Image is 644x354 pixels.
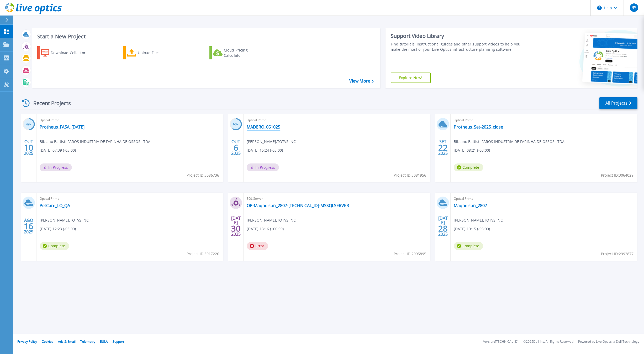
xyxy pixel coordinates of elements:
[58,339,76,344] a: Ads & Email
[40,147,76,153] span: [DATE] 07:39 (-03:00)
[631,6,636,10] span: RS
[24,224,33,228] span: 16
[80,339,95,344] a: Telemetry
[100,339,108,344] a: EULA
[187,172,219,178] span: Project ID: 3086736
[394,251,426,257] span: Project ID: 2995895
[391,73,431,83] a: Explore Now!
[123,46,182,59] a: Upload Files
[234,145,238,150] span: 6
[438,217,448,236] div: [DATE] 2025
[454,196,634,202] span: Optical Prime
[40,139,150,145] span: Bibiano Battisti , FAROS INDUSTRIA DE FARINHA DE OSSOS LTDA
[247,163,279,171] span: In Progress
[40,163,72,171] span: In Progress
[237,123,239,126] span: %
[113,339,124,344] a: Support
[247,226,284,232] span: [DATE] 13:16 (+00:00)
[231,138,241,157] div: OUT 2025
[247,124,280,130] a: MADERO_061025
[138,48,180,58] div: Upload Files
[40,203,70,208] a: PetCare_LO_QA
[247,117,427,123] span: Optical Prime
[599,97,637,109] a: All Projects
[224,48,266,58] div: Cloud Pricing Calculator
[391,42,521,52] div: Find tutorials, instructional guides and other support videos to help you make the most of your L...
[454,163,483,171] span: Complete
[40,117,220,123] span: Optical Prime
[40,196,220,202] span: Optical Prime
[247,242,268,250] span: Error
[454,147,490,153] span: [DATE] 08:21 (-03:00)
[391,33,521,39] div: Support Video Library
[231,217,241,236] div: [DATE] 2025
[349,79,374,84] a: View More
[438,226,448,231] span: 28
[230,121,242,127] h3: 60
[51,48,93,58] div: Download Collector
[37,34,373,39] h3: Start a New Project
[30,123,31,126] span: %
[454,124,503,130] a: Protheus_Set-2025_close
[454,203,487,208] a: Maqnelson_2807
[454,117,634,123] span: Optical Prime
[17,339,37,344] a: Privacy Policy
[247,217,296,223] span: [PERSON_NAME] , TOTVS INC
[23,121,35,127] h3: 49
[454,226,490,232] span: [DATE] 10:15 (-03:00)
[454,217,503,223] span: [PERSON_NAME] , TOTVS INC
[24,138,34,157] div: OUT 2025
[24,145,33,150] span: 10
[40,217,89,223] span: [PERSON_NAME] , TOTVS INC
[42,339,53,344] a: Cookies
[454,242,483,250] span: Complete
[523,340,573,343] li: © 2025 Dell Inc. All Rights Reserved
[247,196,427,202] span: SQL Server
[37,46,96,59] a: Download Collector
[438,145,448,150] span: 22
[483,340,519,343] li: Version: [TECHNICAL_ID]
[187,251,219,257] span: Project ID: 3017226
[394,172,426,178] span: Project ID: 3081956
[247,139,296,145] span: [PERSON_NAME] , TOTVS INC
[438,138,448,157] div: SET 2025
[24,217,34,236] div: AGO 2025
[40,124,85,130] a: Protheus_FASA_[DATE]
[209,46,268,59] a: Cloud Pricing Calculator
[247,203,349,208] a: OP-Maqnelson_2807-[TECHNICAL_ID]-MSSQLSERVER
[601,172,634,178] span: Project ID: 3064029
[578,340,639,343] li: Powered by Live Optics, a Dell Technology
[20,97,78,110] div: Recent Projects
[454,139,564,145] span: Bibiano Battisti , FAROS INDUSTRIA DE FARINHA DE OSSOS LTDA
[247,147,283,153] span: [DATE] 15:24 (-03:00)
[40,226,76,232] span: [DATE] 12:23 (-03:00)
[231,226,241,231] span: 30
[601,251,634,257] span: Project ID: 2992877
[40,242,69,250] span: Complete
